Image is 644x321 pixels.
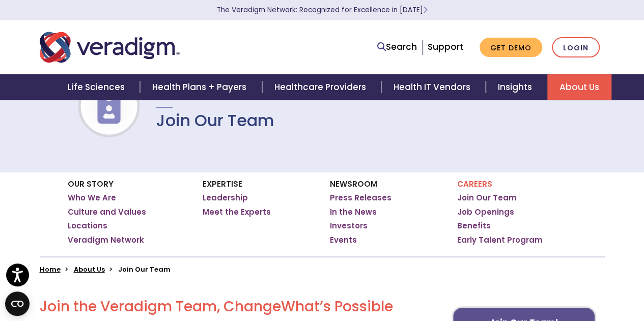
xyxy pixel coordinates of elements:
[281,297,393,316] span: What’s Possible
[40,298,395,315] h2: Join the Veradigm Team, Change
[552,37,600,58] a: Login
[40,265,61,274] a: Home
[381,74,486,100] a: Health IT Vendors
[262,74,381,100] a: Healthcare Providers
[486,74,547,100] a: Insights
[156,111,274,130] h1: Join Our Team
[55,74,140,100] a: Life Sciences
[40,31,180,64] img: Veradigm logo
[457,207,514,217] a: Job Openings
[457,193,517,203] a: Join Our Team
[68,235,144,245] a: Veradigm Network
[217,5,428,15] a: The Veradigm Network: Recognized for Excellence in [DATE]Learn More
[5,291,30,316] button: Open CMP widget
[377,40,417,54] a: Search
[457,221,491,231] a: Benefits
[330,193,391,203] a: Press Releases
[547,74,611,100] a: About Us
[480,38,542,57] a: Get Demo
[68,221,107,231] a: Locations
[423,5,428,15] span: Learn More
[330,207,377,217] a: In the News
[330,221,368,231] a: Investors
[330,235,357,245] a: Events
[203,207,271,217] a: Meet the Experts
[68,193,116,203] a: Who We Are
[140,74,262,100] a: Health Plans + Payers
[68,207,146,217] a: Culture and Values
[74,265,105,274] a: About Us
[428,41,463,53] a: Support
[457,235,543,245] a: Early Talent Program
[203,193,248,203] a: Leadership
